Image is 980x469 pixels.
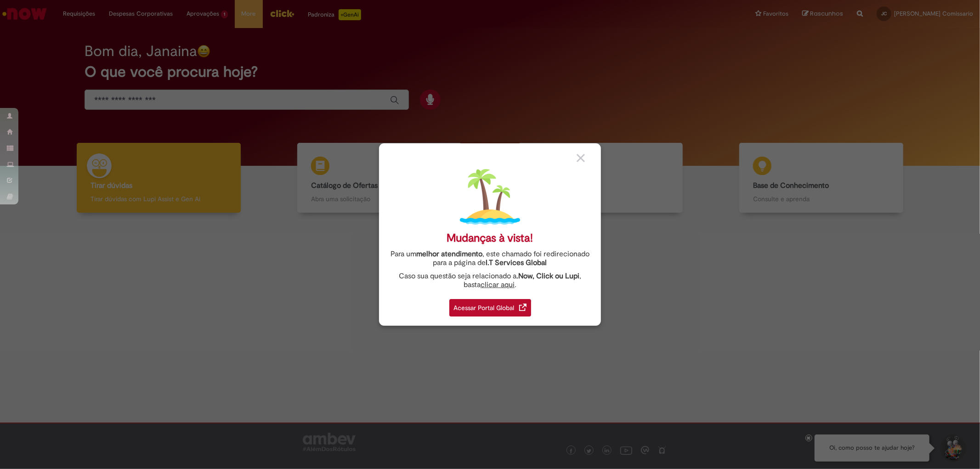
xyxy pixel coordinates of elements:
[449,294,531,316] a: Acessar Portal Global
[460,167,520,227] img: island.png
[481,275,515,289] a: clicar aqui
[386,250,594,267] div: Para um , este chamado foi redirecionado para a página de
[519,304,527,311] img: redirect_link.png
[577,154,585,162] img: close_button_grey.png
[447,232,533,245] div: Mudanças à vista!
[449,299,531,316] div: Acessar Portal Global
[386,272,594,289] div: Caso sua questão seja relacionado a , basta .
[486,253,547,267] a: I.T Services Global
[516,271,579,281] strong: .Now, Click ou Lupi
[416,249,482,259] strong: melhor atendimento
